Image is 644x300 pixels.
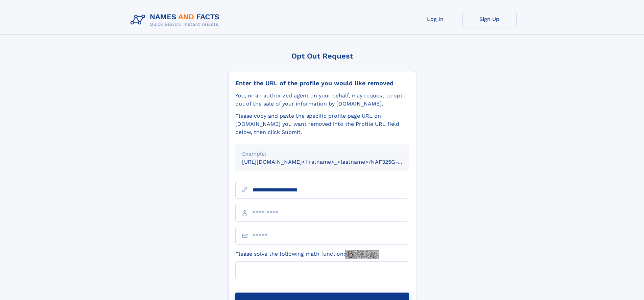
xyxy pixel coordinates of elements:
label: Please solve the following math function: [235,250,379,259]
div: You, or an authorized agent on your behalf, may request to opt-out of the sale of your informatio... [235,92,409,108]
div: Please copy and paste the specific profile page URL on [DOMAIN_NAME] you want removed into the Pr... [235,112,409,136]
small: [URL][DOMAIN_NAME]<firstname>_<lastname>/NAF325G-xxxxxxxx [242,159,422,165]
div: Enter the URL of the profile you would like removed [235,79,409,87]
div: Opt Out Request [228,52,416,60]
a: Sign Up [462,11,517,27]
img: Logo Names and Facts [128,11,225,29]
a: Log In [408,11,462,27]
div: Example: [242,150,402,158]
